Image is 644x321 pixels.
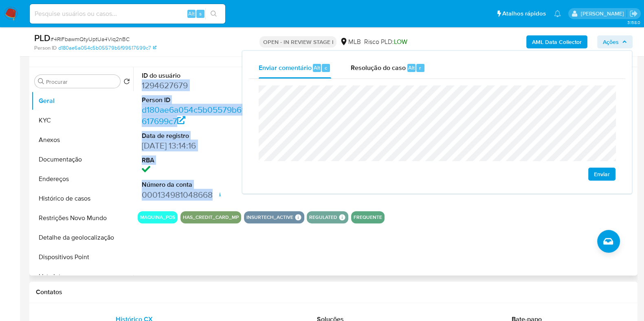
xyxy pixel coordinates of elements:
[325,64,327,72] span: c
[31,189,133,208] button: Histórico de casos
[30,9,225,19] input: Pesquise usuários ou casos...
[502,9,546,18] span: Atalhos rápidos
[31,150,133,169] button: Documentação
[142,156,258,165] dt: RBA
[36,288,631,296] h1: Contatos
[142,131,258,140] dt: Data de registro
[142,189,258,201] dd: 000134981048668
[580,10,626,17] p: lucas.barboza@mercadolivre.com
[31,208,133,228] button: Restrições Novo Mundo
[142,140,258,151] dd: [DATE] 13:14:16
[34,31,51,44] b: PLD
[31,247,133,267] button: Dispositivos Point
[51,35,130,43] span: # 4RIFbawmQtyUptUa4Viq2nBC
[38,78,44,85] button: Procurar
[31,267,133,286] button: Lista Interna
[408,64,415,72] span: Alt
[314,64,320,72] span: Alt
[199,10,202,17] span: s
[31,111,133,130] button: KYC
[629,9,638,18] a: Sair
[142,104,254,127] a: d180ae6a054c5b05579b6f99617699c7
[526,35,587,48] button: AML Data Collector
[351,63,406,72] span: Resolução do caso
[34,44,57,52] b: Person ID
[627,19,640,26] span: 3.158.0
[31,169,133,189] button: Endereços
[188,10,195,17] span: Alt
[364,37,407,46] span: Risco PLD:
[259,63,312,72] span: Enviar comentário
[31,91,133,111] button: Geral
[142,96,258,105] dt: Person ID
[588,168,615,181] button: Enviar
[554,10,561,17] a: Notificações
[532,35,582,48] b: AML Data Collector
[603,35,619,48] span: Ações
[393,37,407,46] span: LOW
[142,80,258,91] dd: 1294627679
[46,78,117,85] input: Procurar
[205,8,222,20] button: search-icon
[340,37,360,46] div: MLB
[123,78,130,87] button: Retornar ao pedido padrão
[259,36,336,48] p: OPEN - IN REVIEW STAGE I
[142,180,258,189] dt: Número da conta
[419,64,421,72] span: r
[31,228,133,247] button: Detalhe da geolocalização
[597,35,633,48] button: Ações
[142,71,258,80] dt: ID do usuário
[31,130,133,150] button: Anexos
[58,44,156,52] a: d180ae6a054c5b05579b6f99617699c7
[594,168,610,180] span: Enviar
